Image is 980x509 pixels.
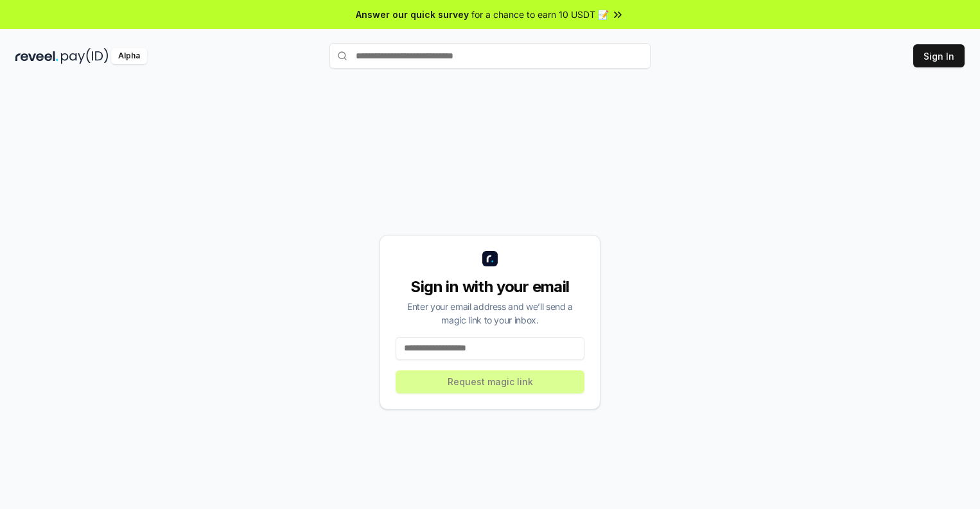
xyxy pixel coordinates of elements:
[356,8,469,21] span: Answer our quick survey
[396,300,584,327] div: Enter your email address and we’ll send a magic link to your inbox.
[482,251,498,266] img: logo_small
[111,48,147,64] div: Alpha
[913,44,965,67] button: Sign In
[15,48,58,64] img: reveel_dark
[471,8,609,21] span: for a chance to earn 10 USDT 📝
[396,277,584,297] div: Sign in with your email
[61,48,109,64] img: pay_id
